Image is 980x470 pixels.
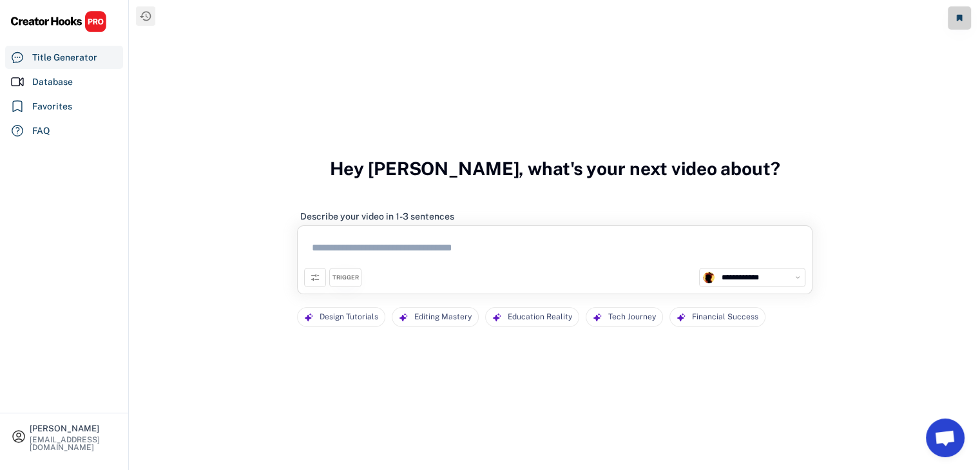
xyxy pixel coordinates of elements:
[30,424,117,433] div: [PERSON_NAME]
[32,124,50,138] div: FAQ
[608,308,656,326] div: Tech Journey
[32,75,73,89] div: Database
[30,436,117,451] div: [EMAIL_ADDRESS][DOMAIN_NAME]
[332,274,359,282] div: TRIGGER
[300,211,454,222] div: Describe your video in 1-3 sentences
[508,308,572,326] div: Education Reality
[330,144,780,193] h3: Hey [PERSON_NAME], what's your next video about?
[926,418,965,457] a: Open chat
[692,308,758,326] div: Financial Success
[320,308,378,326] div: Design Tutorials
[703,272,715,283] img: channels4_profile.jpg
[414,308,472,326] div: Editing Mastery
[10,10,107,33] img: CHPRO%20Logo.svg
[32,100,72,113] div: Favorites
[32,51,97,64] div: Title Generator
